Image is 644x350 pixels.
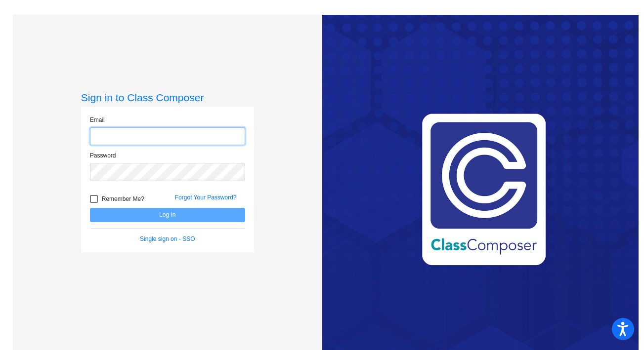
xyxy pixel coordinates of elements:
label: Email [90,116,105,124]
button: Log In [90,208,245,222]
label: Password [90,151,116,160]
span: Remember Me? [102,193,144,205]
h3: Sign in to Class Composer [81,91,254,104]
a: Single sign on - SSO [140,235,195,242]
a: Forgot Your Password? [175,194,237,201]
